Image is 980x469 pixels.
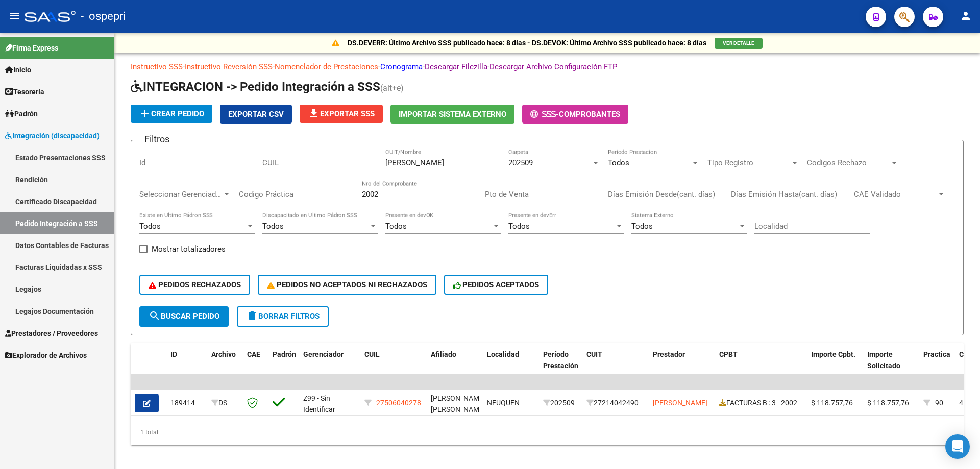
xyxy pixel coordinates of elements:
button: -Comprobantes [522,105,628,124]
span: Prestadores / Proveedores [5,328,98,339]
span: CUIT [586,350,602,358]
span: CAE [247,350,260,358]
span: PEDIDOS NO ACEPTADOS NI RECHAZADOS [267,280,427,289]
span: Mostrar totalizadores [152,243,226,255]
span: - ospepri [81,5,126,28]
span: NEUQUEN [487,399,520,407]
button: Buscar Pedido [139,306,229,327]
span: Importe Solicitado [867,350,900,370]
h3: Filtros [139,132,175,146]
span: Todos [608,158,629,167]
button: PEDIDOS ACEPTADOS [444,275,549,295]
span: Todos [631,221,653,231]
datatable-header-cell: Padrón [268,343,299,388]
button: Borrar Filtros [237,306,329,327]
span: CAE Validado [854,190,937,199]
div: FACTURAS B : 3 - 2002 [719,397,803,409]
datatable-header-cell: Gerenciador [299,343,360,388]
datatable-header-cell: Practica [919,343,955,388]
span: Borrar Filtros [246,312,320,321]
button: Importar Sistema Externo [390,105,514,124]
datatable-header-cell: CUIT [582,343,649,388]
span: Localidad [487,350,519,358]
span: Explorador de Archivos [5,350,87,361]
span: Período Prestación [543,350,578,370]
span: Practica [923,350,950,358]
span: ID [170,350,177,358]
span: Importe Cpbt. [811,350,855,358]
button: Exportar SSS [300,105,383,123]
span: Todos [508,221,530,231]
span: Padrón [5,108,38,119]
span: Comprobantes [559,110,620,119]
datatable-header-cell: Período Prestación [539,343,582,388]
div: 1 total [131,419,964,445]
mat-icon: menu [8,10,20,22]
span: Tesorería [5,86,44,97]
span: $ 118.757,76 [867,399,909,407]
span: Gerenciador [303,350,344,358]
span: (alt+e) [380,83,404,93]
span: Padrón [273,350,296,358]
span: Exportar SSS [308,109,375,118]
datatable-header-cell: Localidad [483,343,539,388]
span: Integración (discapacidad) [5,130,100,141]
datatable-header-cell: Importe Cpbt. [807,343,863,388]
span: Todos [262,221,284,231]
span: Todos [385,221,407,231]
span: - [530,110,559,119]
span: Todos [139,221,161,231]
datatable-header-cell: Importe Solicitado [863,343,919,388]
div: Open Intercom Messenger [945,434,970,459]
p: DS.DEVERR: Último Archivo SSS publicado hace: 8 días - DS.DEVOK: Último Archivo SSS publicado hac... [348,37,706,48]
span: Importar Sistema Externo [399,110,506,119]
span: Buscar Pedido [149,312,219,321]
span: VER DETALLE [723,40,754,46]
span: Inicio [5,64,31,76]
div: 202509 [543,397,578,409]
div: 189414 [170,397,203,409]
a: Descargar Filezilla [425,62,487,71]
span: $ 118.757,76 [811,399,853,407]
span: PEDIDOS ACEPTADOS [453,280,540,289]
button: PEDIDOS NO ACEPTADOS NI RECHAZADOS [258,275,436,295]
button: PEDIDOS RECHAZADOS [139,275,250,295]
a: Descargar Archivo Configuración FTP [489,62,617,71]
button: VER DETALLE [715,38,763,49]
span: Seleccionar Gerenciador [139,190,222,199]
a: Nomenclador de Prestaciones [275,62,378,71]
datatable-header-cell: Prestador [649,343,715,388]
span: [PERSON_NAME] [653,399,707,407]
span: 27506040278 [376,399,421,407]
span: 202509 [508,158,533,167]
button: Crear Pedido [131,105,212,123]
a: Instructivo SSS [131,62,183,71]
mat-icon: delete [246,310,258,322]
datatable-header-cell: Afiliado [427,343,483,388]
span: CPBT [719,350,738,358]
mat-icon: add [139,107,151,119]
mat-icon: person [960,10,972,22]
mat-icon: search [149,310,161,322]
span: Exportar CSV [228,110,284,119]
span: 90 [935,399,943,407]
datatable-header-cell: ID [166,343,207,388]
a: Instructivo Reversión SSS [185,62,273,71]
span: PEDIDOS RECHAZADOS [149,280,241,289]
mat-icon: file_download [308,107,320,119]
span: 4 [959,399,963,407]
span: Z99 - Sin Identificar [303,394,335,414]
div: 27214042490 [586,397,645,409]
span: [PERSON_NAME] [PERSON_NAME], - [431,394,487,426]
span: Archivo [211,350,236,358]
datatable-header-cell: Archivo [207,343,243,388]
span: Prestador [653,350,685,358]
span: CUIL [364,350,380,358]
span: INTEGRACION -> Pedido Integración a SSS [131,80,380,94]
a: Cronograma [380,62,423,71]
p: - - - - - [131,61,964,72]
span: Codigos Rechazo [807,158,890,167]
span: Afiliado [431,350,456,358]
button: Exportar CSV [220,105,292,124]
span: Tipo Registro [707,158,790,167]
